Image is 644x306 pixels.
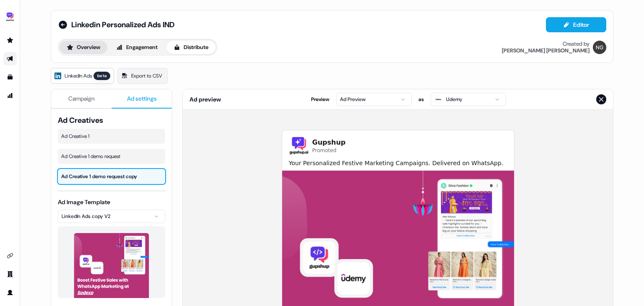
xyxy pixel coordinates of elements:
div: beta [93,72,110,80]
a: Go to team [3,267,17,281]
a: Editor [546,21,606,30]
span: Your Personalized Festive Marketing Campaigns. Delivered on WhatsApp. [289,159,507,167]
a: Export to CSV [117,68,168,84]
span: LinkedIn Ads [65,72,92,80]
span: Linkedin Personalized Ads IND [71,20,174,30]
img: Nikunj [593,41,606,54]
span: Campaign [68,94,95,103]
span: Ad preview [190,95,221,104]
a: Go to attribution [3,89,17,102]
button: Close preview [596,94,606,104]
button: Overview [60,41,107,54]
a: Go to integrations [3,249,17,262]
span: as [418,95,424,104]
a: LinkedIn Adsbeta [51,68,114,84]
span: Export to CSV [131,72,162,80]
a: Go to outbound experience [3,52,17,65]
div: [PERSON_NAME] [PERSON_NAME] [502,47,589,54]
span: Ad Creative 1 demo request copy [61,172,162,181]
div: Created by [563,41,589,47]
label: Ad Image Template [58,198,110,206]
span: Ad Creative 1 demo request [61,152,162,161]
span: Preview [311,95,330,104]
span: Ad Creatives [58,115,165,125]
span: Ad settings [127,94,157,103]
a: Go to profile [3,286,17,299]
a: Go to templates [3,70,17,84]
span: Ad Creative 1 [61,132,162,140]
button: Distribute [166,41,216,54]
span: Promoted [312,148,346,154]
button: Engagement [109,41,165,54]
span: Gupshup [312,137,346,148]
a: Go to prospects [3,34,17,47]
button: Editor [546,17,606,32]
